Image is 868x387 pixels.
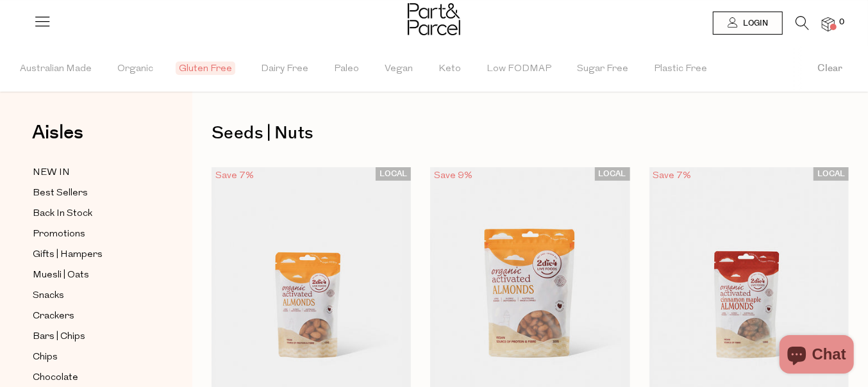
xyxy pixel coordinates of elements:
[212,119,849,148] h1: Seeds | Nuts
[334,47,359,92] span: Paleo
[33,288,149,304] a: Snacks
[261,47,308,92] span: Dairy Free
[595,167,630,181] span: LOCAL
[33,227,85,242] span: Promotions
[20,47,92,92] span: Australian Made
[117,47,153,92] span: Organic
[776,335,858,377] inbox-online-store-chat: Shopify online store chat
[33,165,70,181] span: NEW IN
[814,167,849,181] span: LOCAL
[32,123,83,155] a: Aisles
[176,62,235,75] span: Gluten Free
[408,3,460,35] img: Part&Parcel
[740,18,768,29] span: Login
[654,47,707,92] span: Plastic Free
[487,47,551,92] span: Low FODMAP
[33,185,149,201] a: Best Sellers
[32,119,83,147] span: Aisles
[33,329,149,345] a: Bars | Chips
[212,167,258,185] div: Save 7%
[33,206,149,222] a: Back In Stock
[713,12,783,35] a: Login
[33,350,58,365] span: Chips
[836,17,847,28] span: 0
[33,349,149,365] a: Chips
[430,167,476,185] div: Save 9%
[33,288,64,304] span: Snacks
[33,247,149,263] a: Gifts | Hampers
[33,226,149,242] a: Promotions
[792,46,868,92] button: Clear filter by Filter
[33,308,149,324] a: Crackers
[438,47,461,92] span: Keto
[33,370,78,386] span: Chocolate
[822,17,835,31] a: 0
[376,167,411,181] span: LOCAL
[33,267,149,283] a: Muesli | Oats
[33,329,85,345] span: Bars | Chips
[385,47,413,92] span: Vegan
[33,268,89,283] span: Muesli | Oats
[33,186,88,201] span: Best Sellers
[649,167,696,185] div: Save 7%
[577,47,628,92] span: Sugar Free
[33,309,74,324] span: Crackers
[33,206,92,222] span: Back In Stock
[33,247,103,263] span: Gifts | Hampers
[33,370,149,386] a: Chocolate
[33,165,149,181] a: NEW IN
